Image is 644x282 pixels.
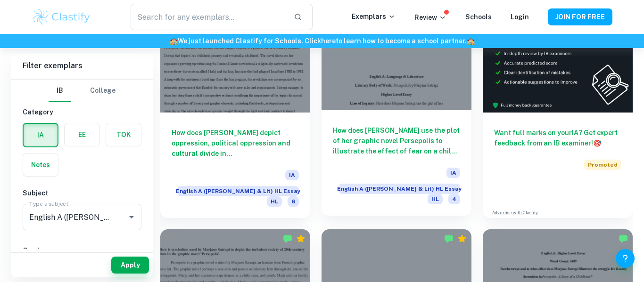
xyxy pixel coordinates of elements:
a: Advertise with Clastify [492,209,538,216]
span: 🎯 [593,139,601,147]
button: JOIN FOR FREE [548,8,612,25]
span: HL [428,194,443,204]
span: IA [446,168,460,178]
h6: Want full marks on your IA ? Get expert feedback from an IB examiner! [494,128,621,148]
span: Promoted [584,160,621,170]
button: Open [125,210,138,224]
span: HL [267,196,282,207]
button: IA [24,124,58,146]
p: Review [414,12,446,23]
img: Thumbnail [483,0,633,113]
a: How does [PERSON_NAME] depict oppression, political oppression and cultural divide in [GEOGRAPHIC... [160,0,310,218]
span: 4 [448,194,460,204]
h6: Subject [23,188,141,198]
span: English A ([PERSON_NAME] & Lit) HL Essay [339,184,460,194]
a: Want full marks on yourIA? Get expert feedback from an IB examiner!PromotedAdvertise with Clastify [483,0,633,218]
h6: How does [PERSON_NAME] depict oppression, political oppression and cultural divide in [GEOGRAPHIC... [172,128,299,159]
h6: Grade [23,245,141,256]
img: Marked [619,234,628,243]
a: Login [511,13,529,21]
button: TOK [106,123,141,146]
img: Marked [444,234,454,243]
span: 🏫 [467,37,475,45]
h6: Category [23,107,141,117]
button: EE [65,123,99,146]
a: How does [PERSON_NAME] use the plot of her graphic novel Persepolis to illustrate the effect of f... [322,0,471,218]
span: 6 [288,196,299,207]
a: here [321,37,336,45]
p: Exemplars [352,11,396,22]
span: English A ([PERSON_NAME] & Lit) HL Essay [177,186,299,196]
button: Apply [111,257,149,274]
button: Help and Feedback [616,249,635,268]
span: 🏫 [170,37,178,45]
div: Premium [457,234,467,243]
button: Notes [23,153,58,176]
img: Marked [283,234,292,243]
div: Premium [296,234,305,243]
button: IB [49,80,71,102]
h6: Filter exemplars [11,53,153,79]
div: Filter type choice [49,80,116,102]
h6: We just launched Clastify for Schools. Click to learn how to become a school partner. [2,36,642,46]
input: Search for any exemplars... [131,4,286,30]
img: Clastify logo [32,8,91,26]
h6: How does [PERSON_NAME] use the plot of her graphic novel Persepolis to illustrate the effect of f... [333,125,460,156]
span: IA [285,170,299,180]
label: Type a subject [29,200,68,208]
button: College [90,80,116,102]
a: Schools [465,13,492,21]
